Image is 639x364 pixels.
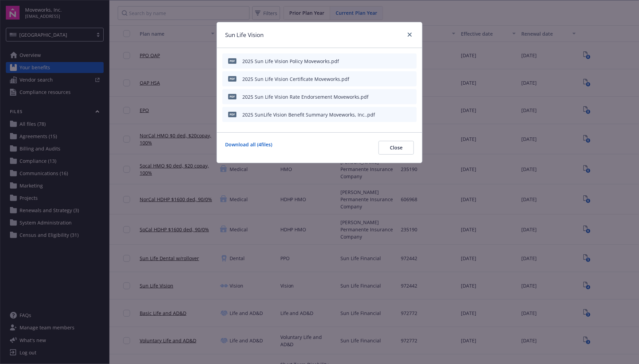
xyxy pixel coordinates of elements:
button: Close [379,141,414,155]
span: pdf [228,58,236,63]
a: Download all ( 4 files) [225,141,272,155]
div: 2025 Sun Life Vision Policy Moveworks.pdf [242,58,339,65]
div: 2025 Sun Life Vision Rate Endorsement Moveworks.pdf [242,93,369,100]
button: preview file [408,75,414,83]
div: 2025 Sun Life Vision Certificate Moveworks.pdf [242,75,349,83]
h1: Sun Life Vision [225,31,264,39]
span: Close [390,144,403,151]
div: 2025 SunLife Vision Benefit Summary Moveworks, Inc..pdf [242,111,375,118]
button: preview file [408,93,414,100]
button: download file [397,75,402,83]
button: preview file [408,58,414,65]
button: download file [397,58,402,65]
button: download file [397,93,402,100]
button: download file [397,111,402,118]
button: preview file [408,111,414,118]
span: pdf [228,94,236,99]
span: pdf [228,112,236,117]
span: pdf [228,76,236,81]
a: close [406,31,414,39]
